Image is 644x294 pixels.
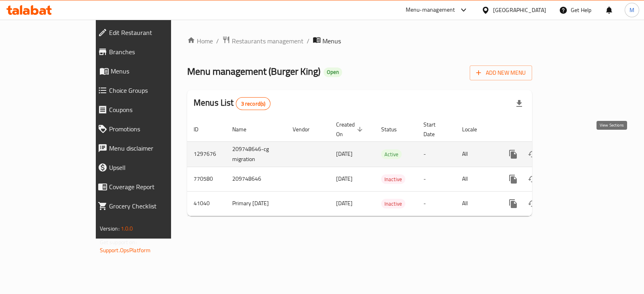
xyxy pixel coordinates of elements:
[187,117,587,216] table: enhanced table
[232,125,257,134] span: Name
[226,191,286,216] td: Primary [DATE]
[417,167,456,191] td: -
[417,141,456,167] td: -
[109,105,197,114] span: Coupons
[187,62,320,80] span: Menu management ( Burger King )
[336,149,353,159] span: [DATE]
[504,145,523,164] button: more
[91,81,203,100] a: Choice Groups
[336,174,353,184] span: [DATE]
[236,97,271,110] div: Total records count
[91,119,203,139] a: Promotions
[109,163,197,172] span: Upsell
[91,100,203,119] a: Coupons
[109,47,197,57] span: Branches
[91,61,203,81] a: Menus
[381,150,402,159] span: Active
[187,36,532,46] nav: breadcrumb
[336,198,353,208] span: [DATE]
[381,125,407,134] span: Status
[293,125,320,134] span: Vendor
[187,167,226,191] td: 770580
[226,141,286,167] td: 209748646-cg migration
[226,167,286,191] td: 209748646
[406,5,455,15] div: Menu-management
[109,28,197,37] span: Edit Restaurant
[456,191,497,216] td: All
[187,191,226,216] td: 41040
[109,182,197,192] span: Coverage Report
[417,191,456,216] td: -
[307,36,310,46] li: /
[232,36,303,46] span: Restaurants management
[187,141,226,167] td: 1297676
[222,36,303,46] a: Restaurants management
[497,117,587,142] th: Actions
[381,174,405,184] div: Inactive
[91,139,203,158] a: Menu disclaimer
[336,120,365,139] span: Created On
[381,149,402,159] div: Active
[456,141,497,167] td: All
[462,125,487,134] span: Locale
[423,120,446,139] span: Start Date
[523,194,542,213] button: Change Status
[510,94,529,113] div: Export file
[194,97,270,110] h2: Menus List
[381,199,405,208] div: Inactive
[100,223,120,234] span: Version:
[476,68,526,78] span: Add New Menu
[381,175,405,184] span: Inactive
[381,199,405,208] span: Inactive
[109,124,197,134] span: Promotions
[493,6,546,14] div: [GEOGRAPHIC_DATA]
[109,201,197,211] span: Grocery Checklist
[91,177,203,196] a: Coverage Report
[216,36,219,46] li: /
[100,245,151,255] a: Support.OpsPlatform
[523,169,542,189] button: Change Status
[91,196,203,216] a: Grocery Checklist
[91,158,203,177] a: Upsell
[504,169,523,189] button: more
[91,42,203,61] a: Branches
[109,143,197,153] span: Menu disclaimer
[630,6,634,14] span: M
[194,125,209,134] span: ID
[100,237,137,247] span: Get support on:
[111,66,197,76] span: Menus
[322,36,341,46] span: Menus
[91,23,203,42] a: Edit Restaurant
[324,69,342,76] span: Open
[470,65,532,80] button: Add New Menu
[504,194,523,213] button: more
[109,86,197,95] span: Choice Groups
[121,223,133,234] span: 1.0.0
[456,167,497,191] td: All
[324,67,342,77] div: Open
[236,100,270,108] span: 3 record(s)
[523,145,542,164] button: Change Status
